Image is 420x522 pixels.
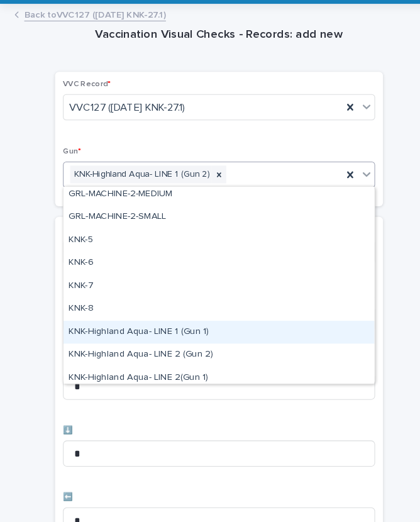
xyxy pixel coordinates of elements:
[53,48,367,63] h1: Vaccination Visual Checks - Records: add new
[23,28,159,42] a: Back toVVC127 ([DATE] KNK-27.1)
[66,118,177,131] span: VVC127 ([DATE] KNK-27.1)
[61,329,359,351] div: KNK-Highland Aqua- LINE 1 (Gun 1)
[61,263,359,285] div: KNK-6
[61,219,359,241] div: GRL-MACHINE-2-SMALL
[60,99,106,106] span: VVC Record
[60,495,70,503] span: ⬅️
[67,180,203,197] div: KNK-Highland Aqua- LINE 1 (Gun 2)
[60,163,78,170] span: Gun
[61,373,359,395] div: KNK-Highland Aqua- LINE 2(Gun 1)
[61,351,359,373] div: KNK-Highland Aqua- LINE 2 (Gun 2)
[60,431,70,438] span: ⬇️
[61,285,359,307] div: KNK-7
[399,5,414,20] div: NJ
[61,241,359,263] div: KNK-5
[61,307,359,329] div: KNK-8
[61,197,359,219] div: GRL-MACHINE-2-MEDIUM
[28,4,89,21] img: uOABhIYSsOPhGJQdTwEw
